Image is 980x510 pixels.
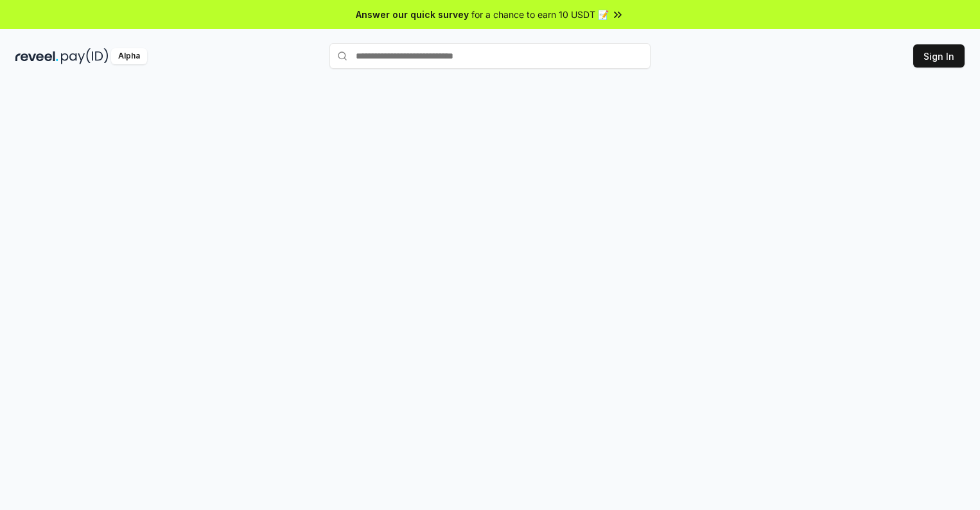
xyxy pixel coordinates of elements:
[913,44,965,68] button: Sign In
[111,48,147,64] div: Alpha
[356,8,469,21] span: Answer our quick survey
[471,8,609,21] span: for a chance to earn 10 USDT 📝
[61,48,109,64] img: pay_id
[15,48,58,64] img: reveel_dark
